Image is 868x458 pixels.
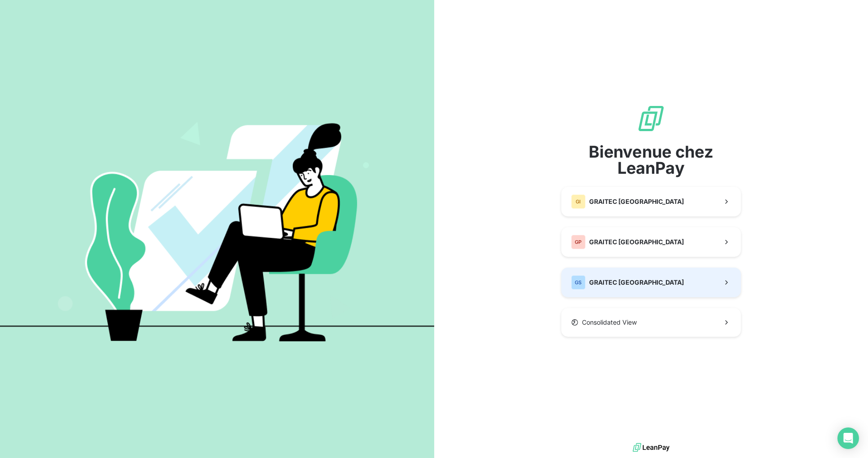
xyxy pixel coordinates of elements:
[561,227,741,257] button: GPGRAITEC [GEOGRAPHIC_DATA]
[589,278,684,287] span: GRAITEC [GEOGRAPHIC_DATA]
[571,194,586,209] div: GI
[561,268,741,297] button: GSGRAITEC [GEOGRAPHIC_DATA]
[589,238,684,247] span: GRAITEC [GEOGRAPHIC_DATA]
[561,187,741,216] button: GIGRAITEC [GEOGRAPHIC_DATA]
[561,144,741,176] span: Bienvenue chez LeanPay
[589,197,684,206] span: GRAITEC [GEOGRAPHIC_DATA]
[582,318,637,327] span: Consolidated View
[637,104,665,133] img: logo sigle
[571,235,586,249] div: GP
[571,275,586,290] div: GS
[633,441,670,454] img: logo
[561,308,741,337] button: Consolidated View
[837,427,859,449] div: Open Intercom Messenger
